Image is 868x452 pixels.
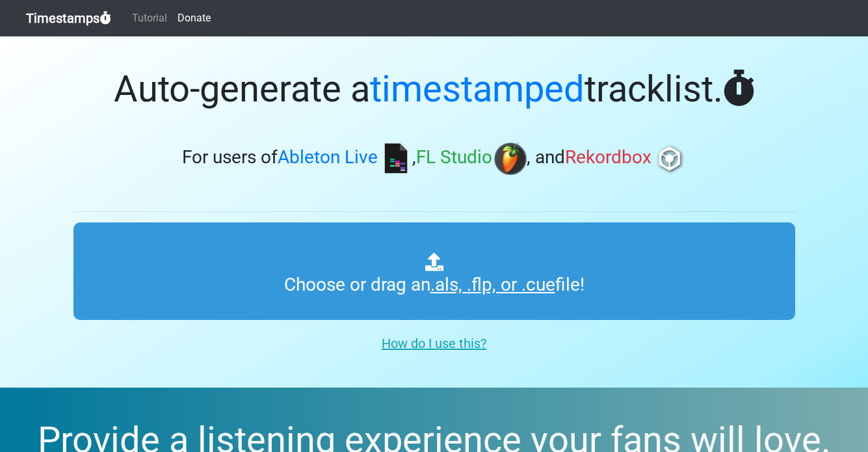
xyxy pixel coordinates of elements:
[565,147,651,168] span: Rekordbox
[380,142,412,175] img: ableton.png
[278,147,378,168] span: Ableton Live
[172,5,216,31] a: Donate
[370,68,585,111] span: timestamped
[73,142,795,175] h3: For users of , , and
[127,5,172,31] a: Tutorial
[416,147,492,168] span: FL Studio
[494,142,527,175] img: fl.png
[382,336,486,351] u: How do I use this?
[653,142,686,175] img: rb.png
[26,5,111,31] a: Timestamps
[73,68,795,111] h1: Auto-generate a tracklist.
